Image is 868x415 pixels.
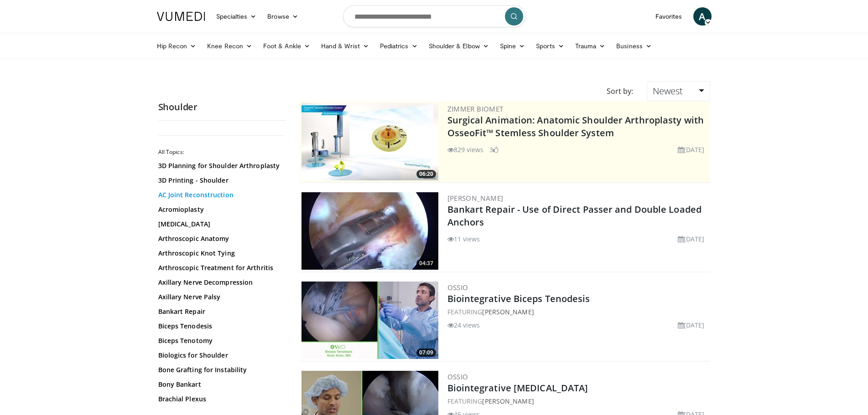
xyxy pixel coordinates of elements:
[447,382,588,394] a: Biointegrative [MEDICAL_DATA]
[316,37,374,55] a: Hand & Wrist
[678,320,705,330] li: [DATE]
[482,307,534,316] a: [PERSON_NAME]
[158,336,281,345] a: Biceps Tenotomy
[158,365,281,374] a: Bone Grafting for Instability
[447,194,504,203] a: [PERSON_NAME]
[301,282,438,359] a: 07:09
[447,234,480,244] li: 11 views
[158,307,281,316] a: Bankart Repair
[447,145,484,154] li: 829 views
[374,37,423,55] a: Pediatrics
[447,396,708,406] div: FEATURING
[447,372,468,381] a: OSSIO
[611,37,657,55] a: Business
[158,101,286,113] h2: Shoulder
[301,192,438,270] a: 04:37
[158,249,281,258] a: Arthroscopic Knot Tying
[158,351,281,360] a: Biologics for Shoulder
[202,37,258,55] a: Knee Recon
[301,103,438,180] img: 84e7f812-2061-4fff-86f6-cdff29f66ef4.300x170_q85_crop-smart_upscale.jpg
[258,37,316,55] a: Foot & Ankle
[158,234,281,243] a: Arthroscopic Anatomy
[447,104,504,113] a: Zimmer Biomet
[678,145,705,154] li: [DATE]
[494,37,530,55] a: Spine
[211,7,262,26] a: Specialties
[158,161,281,170] a: 3D Planning for Shoulder Arthroplasty
[693,7,712,26] a: A
[262,7,304,26] a: Browse
[158,190,281,200] a: AC Joint Reconstruction
[653,85,683,97] span: Newest
[447,307,708,317] div: FEATURING
[158,380,281,389] a: Bony Bankart
[447,320,480,330] li: 24 views
[157,12,205,21] img: VuMedi Logo
[158,176,281,185] a: 3D Printing - Shoulder
[416,259,436,267] span: 04:37
[678,234,705,244] li: [DATE]
[301,103,438,180] a: 06:20
[447,114,704,139] a: Surgical Animation: Anatomic Shoulder Arthroplasty with OsseoFit™ Stemless Shoulder System
[158,278,281,287] a: Axillary Nerve Decompression
[158,395,281,404] a: Brachial Plexus
[343,5,525,27] input: Search topics, interventions
[447,283,468,292] a: OSSIO
[423,37,494,55] a: Shoulder & Elbow
[482,397,534,405] a: [PERSON_NAME]
[650,7,688,26] a: Favorites
[489,145,499,154] li: 3
[158,220,281,229] a: [MEDICAL_DATA]
[158,205,281,214] a: Acromioplasty
[447,292,590,305] a: Biointegrative Biceps Tenodesis
[301,282,438,359] img: f54b0be7-13b6-4977-9a5b-cecc55ea2090.300x170_q85_crop-smart_upscale.jpg
[301,192,438,270] img: cd449402-123d-47f7-b112-52d159f17939.300x170_q85_crop-smart_upscale.jpg
[416,348,436,357] span: 07:09
[600,81,640,101] div: Sort by:
[447,203,702,228] a: Bankart Repair - Use of Direct Passer and Double Loaded Anchors
[647,81,710,101] a: Newest
[158,292,281,302] a: Axillary Nerve Palsy
[158,149,284,156] h2: All Topics:
[151,37,202,55] a: Hip Recon
[158,263,281,272] a: Arthroscopic Treatment for Arthritis
[570,37,611,55] a: Trauma
[158,322,281,331] a: Biceps Tenodesis
[530,37,570,55] a: Sports
[416,170,436,178] span: 06:20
